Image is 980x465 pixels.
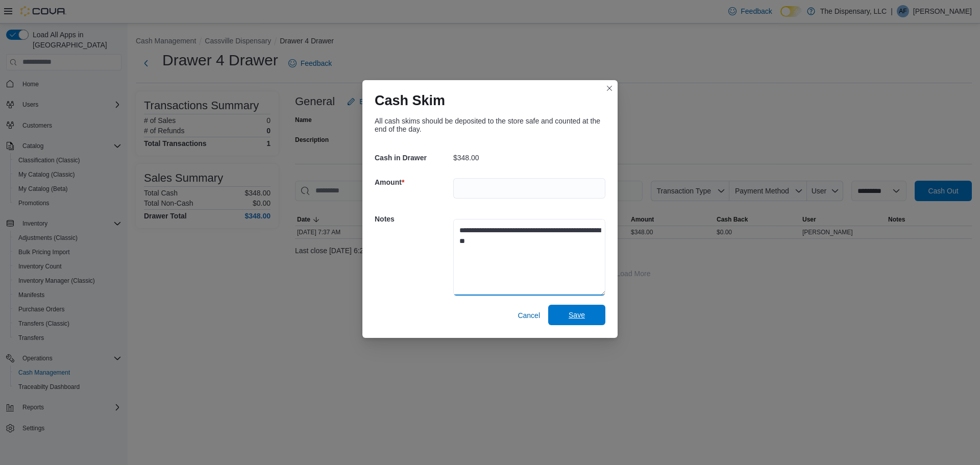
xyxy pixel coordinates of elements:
button: Save [548,305,605,325]
p: $348.00 [453,154,479,162]
div: All cash skims should be deposited to the store safe and counted at the end of the day. [375,117,605,133]
button: Closes this modal window [603,82,616,94]
h1: Cash Skim [375,92,445,109]
h5: Amount [375,172,451,192]
h5: Notes [375,209,451,229]
h5: Cash in Drawer [375,148,451,168]
span: Save [569,310,585,320]
button: Cancel [513,305,544,326]
span: Cancel [518,310,540,321]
